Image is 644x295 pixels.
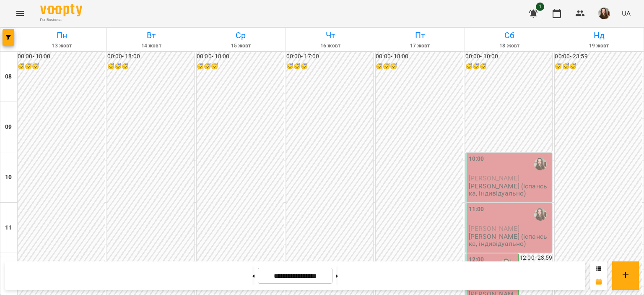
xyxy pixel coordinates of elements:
img: Гайдукевич Анна (і) [534,158,547,170]
h6: 00:00 - 18:00 [18,52,105,61]
h6: 14 жовт [108,42,195,50]
span: 1 [536,3,544,11]
h6: Сб [466,29,553,42]
h6: 08 [5,72,12,81]
h6: 😴😴😴 [107,62,195,71]
h6: Чт [287,29,374,42]
h6: 00:00 - 17:00 [286,52,374,61]
h6: 😴😴😴 [18,62,105,71]
span: For Business [40,17,82,23]
h6: Пн [18,29,105,42]
img: Гайдукевич Анна (і) [534,208,547,221]
span: UA [622,9,631,18]
h6: 00:00 - 10:00 [465,52,553,61]
h6: 12:00 - 23:59 [519,253,552,263]
p: [PERSON_NAME] (іспанська, індивідуально) [469,233,551,248]
h6: 😴😴😴 [376,62,463,71]
p: [PERSON_NAME] (іспанська, індивідуально) [469,183,551,197]
h6: 13 жовт [18,42,105,50]
h6: 18 жовт [466,42,553,50]
h6: 11 [5,223,12,232]
h6: 19 жовт [556,42,642,50]
button: UA [618,5,634,21]
h6: 00:00 - 18:00 [107,52,195,61]
h6: 😴😴😴 [465,62,553,71]
h6: 00:00 - 18:00 [376,52,463,61]
label: 11:00 [469,205,484,214]
button: Menu [10,3,30,23]
h6: 09 [5,123,12,132]
span: [PERSON_NAME] [469,174,519,182]
h6: Вт [108,29,195,42]
span: [PERSON_NAME] [469,225,519,232]
h6: 15 жовт [197,42,284,50]
h6: 😴😴😴 [197,62,284,71]
h6: 10 [5,173,12,182]
img: f828951e34a2a7ae30fa923eeeaf7e77.jpg [598,8,610,19]
h6: Ср [197,29,284,42]
h6: 17 жовт [377,42,463,50]
h6: 😴😴😴 [555,62,642,71]
img: Voopty Logo [40,4,82,16]
h6: Пт [377,29,463,42]
label: 10:00 [469,154,484,164]
h6: 😴😴😴 [286,62,374,71]
h6: 00:00 - 18:00 [197,52,284,61]
label: 12:00 [469,255,484,264]
h6: Нд [556,29,642,42]
h6: 16 жовт [287,42,374,50]
h6: 00:00 - 23:59 [555,52,642,61]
